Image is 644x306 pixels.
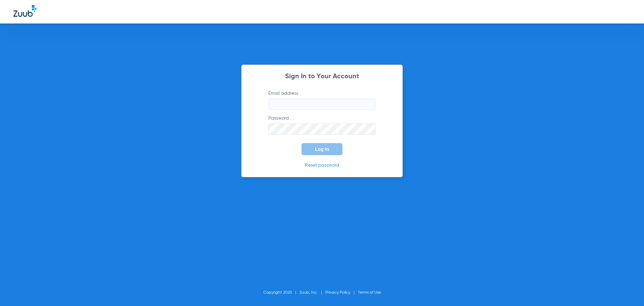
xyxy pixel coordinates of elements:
a: Terms of Use [358,291,381,295]
label: Password [268,115,376,135]
li: Zuub, Inc. [300,289,325,296]
a: Privacy Policy [325,291,350,295]
input: Email address [268,98,376,110]
iframe: Chat Widget [610,274,644,306]
h2: Sign In to Your Account [258,73,386,80]
label: Email address [268,90,376,110]
li: Copyright 2025 [263,289,300,296]
input: Password [268,123,376,135]
img: Zuub Logo [13,5,37,17]
button: Log In [302,143,342,155]
a: Reset password [305,163,339,168]
span: Log In [315,146,329,152]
